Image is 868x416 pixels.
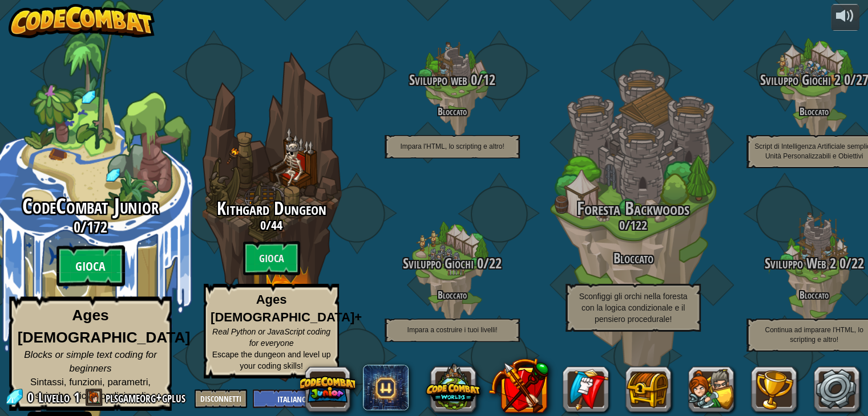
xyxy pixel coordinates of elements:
[851,254,864,273] span: 22
[30,377,151,401] span: Sintassi, funzioni, parametri, stringhe, cicli, condizionali
[619,217,625,234] span: 0
[760,70,841,89] span: Sviluppo Giochi 2
[841,70,850,89] span: 0
[211,292,362,324] strong: Ages [DEMOGRAPHIC_DATA]+
[403,254,474,273] span: Sviluppo Giochi
[577,196,689,221] span: Foresta Backwoods
[467,70,477,89] span: 0
[362,256,543,271] h3: /
[27,388,37,406] span: 0
[836,254,846,273] span: 0
[765,326,863,344] span: Continua ad imparare l'HTML, lo scripting e altro!
[483,70,495,89] span: 12
[362,289,543,300] h4: Bloccato
[543,251,724,266] h3: Bloccato
[181,36,362,397] div: Complete previous world to unlock
[212,327,330,348] span: Real Python or JavaScript coding for everyone
[543,218,724,232] h3: /
[217,196,326,221] span: Kithgard Dungeon
[74,217,80,237] span: 0
[87,217,107,237] span: 172
[489,254,502,273] span: 22
[74,388,80,406] span: 1
[106,388,189,406] a: plsgameorg+gplus
[195,389,247,408] button: Disconnetti
[474,254,483,273] span: 0
[260,217,266,234] span: 0
[18,307,191,346] strong: Ages [DEMOGRAPHIC_DATA]
[407,326,497,334] span: Impara a costruire i tuoi livelli!
[181,218,362,232] h3: /
[362,106,543,117] h4: Bloccato
[409,70,467,89] span: Sviluppo web
[243,241,300,275] btn: Gioca
[22,191,159,221] span: CodeCombat Junior
[362,72,543,88] h3: /
[212,350,331,370] span: Escape the dungeon and level up your coding skills!
[579,292,688,324] span: Sconfiggi gli orchi nella foresta con la logica condizionale e il pensiero procedurale!
[38,388,70,407] span: Livello
[56,246,125,287] btn: Gioca
[831,4,859,31] button: Regola il volume
[24,349,157,374] span: Blocks or simple text coding for beginners
[765,254,836,273] span: Sviluppo Web 2
[400,142,504,150] span: Impara l'HTML, lo scripting e altro!
[630,217,647,234] span: 122
[271,217,282,234] span: 44
[9,4,155,38] img: CodeCombat - Learn how to code by playing a game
